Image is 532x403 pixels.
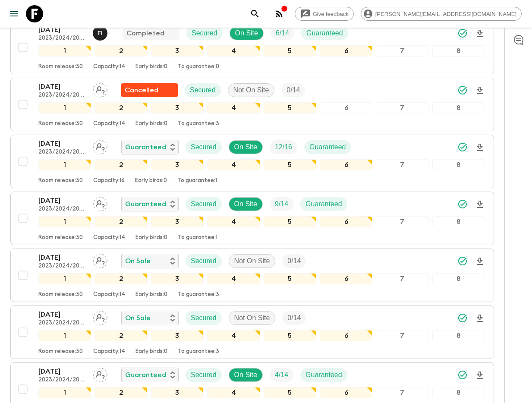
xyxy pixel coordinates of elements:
div: 4 [207,273,260,284]
p: Capacity: 16 [93,177,125,184]
div: 7 [376,216,428,227]
p: 2023/2024/2025 [38,377,86,384]
div: Secured [186,311,222,325]
svg: Download Onboarding [475,142,485,153]
div: 7 [376,387,428,398]
p: Room release: 30 [38,63,83,70]
div: Secured [186,197,222,211]
p: 2023/2024/2025 [38,35,86,42]
div: Trip Fill [281,83,305,97]
span: Give feedback [308,11,353,17]
p: Guaranteed [305,370,342,380]
div: 3 [151,159,204,170]
svg: Download Onboarding [475,85,485,96]
div: Trip Fill [282,311,306,325]
div: 7 [376,45,428,57]
p: Secured [191,370,217,380]
div: 1 [38,102,91,113]
div: 4 [207,102,260,113]
p: Capacity: 14 [93,291,125,298]
p: On Site [234,370,257,380]
div: Secured [185,83,221,97]
div: 2 [94,273,147,284]
p: Secured [191,199,217,209]
p: Not On Site [234,256,270,266]
div: 1 [38,45,91,57]
span: Assign pack leader [93,313,107,320]
p: Guaranteed [309,142,346,152]
div: Secured [186,26,223,40]
span: Assign pack leader [93,85,107,92]
p: [DATE] [38,309,86,320]
svg: Synced Successfully [457,313,468,323]
div: 5 [264,387,316,398]
p: Early birds: 0 [135,291,167,298]
button: menu [5,5,22,22]
div: On Site [229,140,263,154]
p: Completed [126,28,164,38]
div: Not On Site [228,83,275,97]
p: To guarantee: 1 [178,234,217,241]
p: 2023/2024/2025 [38,320,86,327]
p: Guaranteed [305,199,342,209]
div: 8 [432,216,485,227]
div: 8 [432,330,485,341]
p: 0 / 14 [287,256,301,266]
p: To guarantee: 3 [178,348,219,355]
span: [PERSON_NAME][EMAIL_ADDRESS][DOMAIN_NAME] [371,11,521,17]
p: Not On Site [234,313,270,323]
div: 1 [38,216,91,227]
svg: Synced Successfully [457,28,468,38]
p: [DATE] [38,82,86,92]
p: Capacity: 14 [93,234,125,241]
span: Faten Ibrahim [93,28,109,35]
p: To guarantee: 3 [178,291,219,298]
div: Trip Fill [270,140,297,154]
div: 7 [376,102,428,113]
div: 6 [320,216,372,227]
div: 7 [376,330,428,341]
div: 8 [432,387,485,398]
p: [DATE] [38,366,86,377]
p: Room release: 30 [38,348,83,355]
p: [DATE] [38,25,86,35]
button: [DATE]2023/2024/2025Assign pack leaderGuaranteedSecuredOn SiteTrip FillGuaranteed12345678Room rel... [10,135,494,188]
button: [DATE]2023/2024/2025Assign pack leaderFlash Pack cancellationSecuredNot On SiteTrip Fill12345678R... [10,78,494,131]
div: 2 [94,45,147,57]
p: 12 / 16 [275,142,292,152]
p: Early birds: 0 [135,120,167,127]
p: Early birds: 0 [135,348,167,355]
div: 7 [376,159,428,170]
p: 2023/2024/2025 [38,92,86,99]
div: Trip Fill [271,26,294,40]
div: Flash Pack cancellation [121,83,178,97]
div: 6 [320,102,372,113]
svg: Download Onboarding [475,256,485,267]
p: 2023/2024/2025 [38,263,86,270]
p: Capacity: 14 [93,348,125,355]
p: Guaranteed [125,370,166,380]
a: Give feedback [295,7,354,21]
button: search adventures [246,5,264,22]
p: 2023/2024/2025 [38,206,86,213]
span: Assign pack leader [93,370,107,377]
svg: Download Onboarding [475,28,485,39]
p: On Sale [125,313,151,323]
p: [DATE] [38,252,86,263]
p: Room release: 30 [38,177,83,184]
div: On Site [229,197,263,211]
svg: Download Onboarding [475,370,485,381]
div: 5 [264,273,316,284]
p: Room release: 30 [38,291,83,298]
button: [DATE]2023/2024/2025Assign pack leaderOn SaleSecuredNot On SiteTrip Fill12345678Room release:30Ca... [10,305,494,359]
p: Room release: 30 [38,120,83,127]
div: 4 [207,159,260,170]
p: [DATE] [38,139,86,149]
p: 2023/2024/2025 [38,149,86,156]
p: To guarantee: 3 [178,120,219,127]
div: Not On Site [229,311,276,325]
div: 3 [151,387,204,398]
svg: Synced Successfully [457,256,468,266]
div: 6 [320,159,372,170]
div: 2 [94,216,147,227]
